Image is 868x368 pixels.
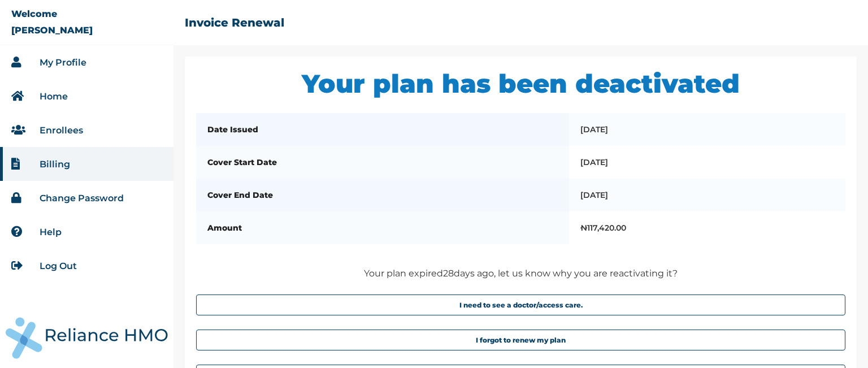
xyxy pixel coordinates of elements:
[196,113,568,146] th: Date Issued
[40,261,77,271] a: Log Out
[196,330,845,350] button: I forgot to renew my plan
[40,227,62,237] a: Help
[569,146,845,179] td: [DATE]
[40,91,68,102] a: Home
[196,179,568,211] th: Cover End Date
[196,68,845,99] h1: Your plan has been deactivated
[40,193,124,204] a: Change Password
[40,57,86,68] a: My Profile
[569,211,845,244] td: ₦ 117,420.00
[11,25,93,36] p: [PERSON_NAME]
[569,113,845,146] td: [DATE]
[6,317,168,359] img: RelianceHMO's Logo
[196,295,845,315] button: I need to see a doctor/access care.
[196,267,845,280] p: Your plan expired 28 days ago, let us know why you are reactivating it?
[40,159,70,170] a: Billing
[569,179,845,211] td: [DATE]
[11,8,57,19] p: Welcome
[40,125,83,136] a: Enrollees
[196,146,568,179] th: Cover Start Date
[196,211,568,244] th: Amount
[185,16,284,29] h2: Invoice Renewal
